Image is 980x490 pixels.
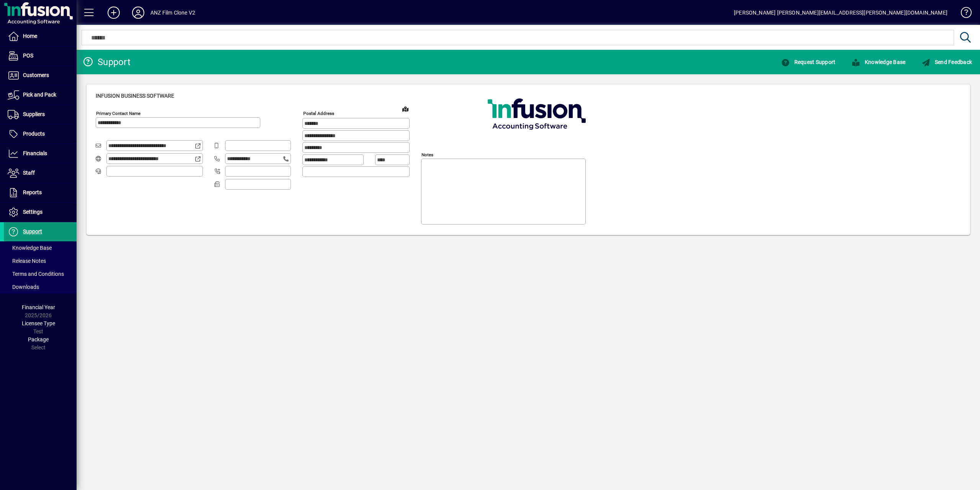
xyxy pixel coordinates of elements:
span: Request Support [781,59,835,65]
a: Suppliers [4,105,77,124]
span: Financials [23,150,47,156]
span: Licensee Type [22,320,55,326]
a: Pick and Pack [4,85,77,105]
span: Support [23,228,42,234]
span: Terms and Conditions [8,271,64,277]
span: Package [28,336,49,343]
span: Release Notes [8,258,46,264]
a: Knowledge Base [955,2,970,26]
span: Pick and Pack [23,92,56,98]
a: Products [4,125,77,144]
span: Customers [23,72,49,78]
a: Terms and Conditions [4,267,77,280]
a: Financials [4,144,77,163]
button: Profile [126,6,150,20]
a: Staff [4,164,77,183]
span: Send Feedback [921,59,972,65]
a: Knowledge Base [4,241,77,254]
span: Reports [23,189,42,195]
mat-label: Primary Contact Name [96,111,140,116]
span: Settings [23,209,42,215]
div: Support [82,56,131,68]
a: View on map [399,103,412,115]
span: Products [23,131,45,137]
span: Home [23,33,37,39]
span: Staff [23,170,35,176]
a: Home [4,27,77,46]
mat-label: Notes [421,152,433,157]
a: Settings [4,203,77,222]
a: Reports [4,183,77,202]
span: Downloads [8,284,39,290]
button: Send Feedback [920,55,974,69]
a: POS [4,46,77,66]
a: Downloads [4,280,77,293]
span: Knowledge Base [851,59,905,65]
a: Release Notes [4,254,77,267]
span: Suppliers [23,111,45,117]
button: Add [101,6,126,20]
a: Knowledge Base [843,55,913,69]
div: [PERSON_NAME] [PERSON_NAME][EMAIL_ADDRESS][PERSON_NAME][DOMAIN_NAME] [734,7,947,19]
button: Knowledge Base [849,55,907,69]
div: ANZ Film Clone V2 [150,7,195,19]
span: Financial Year [22,304,55,310]
a: Customers [4,66,77,85]
span: Knowledge Base [8,245,52,251]
button: Request Support [779,55,837,69]
span: Infusion Business Software [96,93,174,99]
span: POS [23,52,33,59]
